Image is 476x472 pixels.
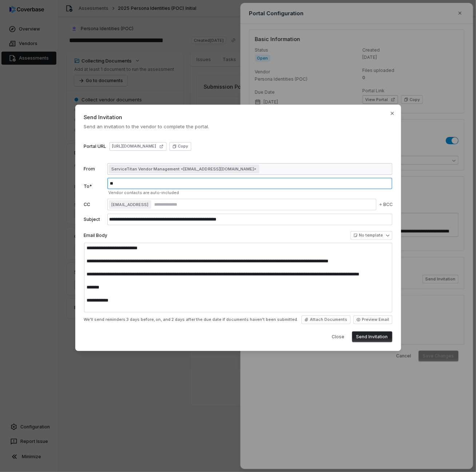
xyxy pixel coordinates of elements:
[169,142,191,151] button: Copy
[310,317,348,322] span: Attach Documents
[112,166,257,172] span: ServiceTitan Vendor Management <[EMAIL_ADDRESS][DOMAIN_NAME]>
[84,233,108,238] label: Email Body
[84,202,104,207] label: CC
[377,196,395,213] button: BCC
[84,113,392,121] span: Send Invitation
[328,331,349,342] button: Close
[172,317,196,322] span: 2 days after
[352,331,392,342] button: Send Invitation
[109,190,392,195] div: Vendor contacts are auto-included
[112,202,148,207] span: [EMAIL_ADDRESS]
[84,144,107,149] label: Portal URL
[109,142,167,151] a: [URL][DOMAIN_NAME]
[84,166,104,172] label: From
[353,315,392,324] button: Preview Email
[196,317,299,322] span: the due date if documents haven't been submitted.
[84,217,104,222] label: Subject
[84,317,126,322] span: We'll send reminders
[301,315,351,324] button: Attach Documents
[127,317,155,322] span: 3 days before,
[84,123,392,130] span: Send an invitation to the vendor to complete the portal.
[156,317,171,322] span: on, and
